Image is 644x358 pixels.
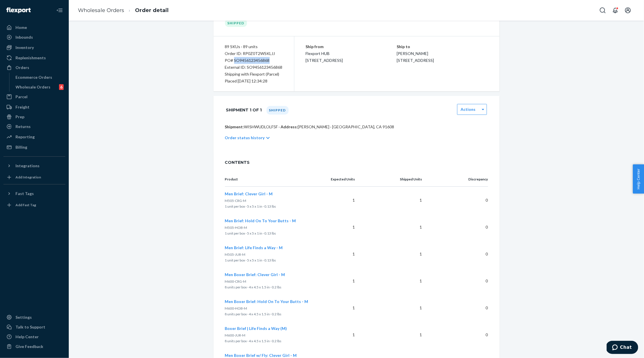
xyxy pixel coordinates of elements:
button: Talk to Support [3,322,65,332]
div: Add Fast Tag [15,202,36,207]
span: CONTENTS [225,160,488,165]
a: Freight [3,103,65,112]
div: Home [15,25,27,30]
div: Freight [15,104,30,110]
ol: breadcrumbs [73,2,173,19]
div: Inbounds [15,34,33,40]
iframe: Opens a widget where you can chat to one of our agents [607,341,638,355]
span: Men Brief: Clever Girl - M [225,191,273,196]
span: Boxer Brief | Life Finds a Way (M) [225,326,287,331]
div: PO# SO9456123456868 [225,57,283,64]
div: Add Integration [15,175,41,180]
button: Boxer Brief | Life Finds a Way (M) [225,326,287,331]
p: 1 [364,224,422,230]
span: [PERSON_NAME] [STREET_ADDRESS] [397,51,434,63]
div: Ecommerce Orders [16,74,52,80]
button: Close Navigation [54,5,65,16]
div: Shipped [267,106,289,115]
span: M600-CRG-M [225,279,246,284]
a: Inventory [3,43,65,52]
p: Shipping with Flexport (Parcel) [225,71,283,78]
button: Give Feedback [3,342,65,351]
div: Wholesale Orders [16,84,51,90]
span: M505-CRG-M [225,198,246,203]
span: Men Brief: Hold On To Your Butts - M [225,218,296,223]
p: Product [225,177,322,182]
span: Address: [281,124,298,129]
span: M600-JUR-M [225,333,246,337]
p: 1 [331,278,355,284]
a: Parcel [3,92,65,101]
div: Returns [15,124,31,129]
a: Help Center [3,332,65,341]
div: Replenishments [15,55,46,61]
div: Billing [15,144,27,150]
div: Placed [DATE] 12:34:28 [225,78,283,84]
span: M505-JUR-M [225,252,246,257]
div: Shipped [225,19,247,27]
p: 0 [431,197,488,203]
button: Men Boxer Brief: Clever Girl - M [225,272,285,278]
div: Reporting [15,134,35,140]
p: 1 [331,305,355,311]
p: 1 [364,278,422,284]
a: Billing [3,143,65,152]
button: Integrations [3,161,65,170]
a: Prep [3,112,65,121]
button: Men Boxer Brief: Hold On To Your Butts - M [225,299,308,304]
p: 1 unit per box · 5 x 5 x 1 in · 0.13 lbs [225,204,322,209]
p: 1 [331,224,355,230]
p: 1 [331,251,355,257]
p: 1 [364,251,422,257]
a: Replenishments [3,53,65,62]
span: Men Boxer Brief w/ Fly: Clever Girl - M [225,353,297,358]
p: 1 unit per box · 5 x 5 x 1 in · 0.13 lbs [225,257,322,263]
p: 0 [431,224,488,230]
button: Men Brief: Hold On To Your Butts - M [225,218,296,224]
a: Wholesale Orders6 [13,82,66,92]
span: M505-HOB-M [225,225,247,230]
a: Ecommerce Orders [13,73,66,82]
p: Ship to [397,43,488,50]
button: Help Center [633,164,644,194]
a: Order detail [135,7,169,13]
p: Order status history [225,135,265,141]
div: Order ID: RP0Z0T2WSKLJJ [225,50,283,57]
label: Actions [461,107,476,112]
p: 0 [431,278,488,284]
a: Returns [3,122,65,131]
button: Open notifications [610,5,621,16]
span: Men Boxer Brief: Hold On To Your Butts - M [225,299,308,304]
p: 8 units per box · 4 x 4.5 x 1.5 in · 0.2 lbs [225,311,322,317]
div: Help Center [15,334,39,340]
button: Open Search Box [597,5,608,16]
p: 1 [364,197,422,203]
p: 1 [331,332,355,338]
span: Shipment: [225,124,244,129]
button: Men Brief: Clever Girl - M [225,191,273,197]
div: Integrations [15,163,40,169]
p: 8 units per box · 4 x 4.5 x 1.5 in · 0.2 lbs [225,338,322,344]
a: Settings [3,313,65,322]
p: 1 [364,305,422,311]
div: Fast Tags [15,191,34,196]
button: Men Brief: Life Finds a Way - M [225,245,283,251]
p: 8 units per box · 4 x 4.5 x 1.5 in · 0.2 lbs [225,284,322,290]
p: Ship from [306,43,397,50]
span: Flexport HUB [STREET_ADDRESS] [306,51,343,63]
p: 0 [431,332,488,338]
img: Flexport logo [6,7,31,13]
div: Inventory [15,45,34,50]
div: Settings [15,314,32,320]
a: Reporting [3,132,65,141]
div: Parcel [15,94,28,100]
div: 89 SKUs · 89 units [225,43,283,50]
p: Shipped Units [364,177,422,182]
button: Fast Tags [3,189,65,198]
div: External ID: SO9456123456868 [225,64,283,71]
button: Open account menu [622,5,634,16]
p: Discrepancy [431,177,488,182]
